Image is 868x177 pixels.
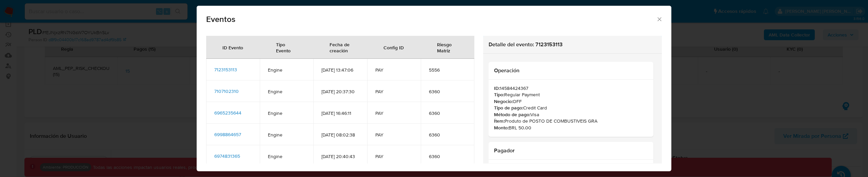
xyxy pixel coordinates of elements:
[375,67,413,73] span: PAY
[321,67,359,73] span: [DATE] 13:47:06
[429,67,466,73] span: 5556
[656,16,662,22] button: Cerrar
[214,109,241,116] span: 6965235644
[494,147,648,154] h2: Pagador
[494,125,509,131] b: Monto:
[429,132,466,138] span: 6360
[321,153,359,159] span: [DATE] 20:40:43
[214,66,237,73] span: 7123153113
[494,105,523,111] b: Tipo de pago:
[375,39,412,55] div: Config ID
[489,41,656,48] h2: Detalle del evento: 7123153113
[214,88,239,95] span: 7107102310
[375,153,413,159] span: PAY
[494,111,648,118] p: Visa
[321,36,359,58] div: Fecha de creación
[268,132,305,138] span: Engine
[494,67,648,74] h2: Operación
[321,88,359,95] span: [DATE] 20:37:30
[214,131,241,138] span: 6998864657
[268,110,305,116] span: Engine
[375,88,413,95] span: PAY
[494,118,648,125] p: Produto de POSTO DE COMBUSTIVEIS GRA
[268,153,305,159] span: Engine
[321,132,359,138] span: [DATE] 08:02:38
[375,110,413,116] span: PAY
[268,36,305,58] div: Tipo Evento
[268,67,305,73] span: Engine
[429,110,466,116] span: 6360
[494,105,648,111] p: Credit Card
[494,111,530,118] b: Método de pago:
[494,85,500,92] b: ID:
[494,92,504,98] b: Tipo:
[494,92,648,98] p: Regular Payment
[494,98,513,105] b: Negocio:
[429,88,466,95] span: 6360
[214,153,240,159] span: 6974831365
[494,125,648,131] p: BRL 50.00
[321,110,359,116] span: [DATE] 16:46:11
[268,88,305,95] span: Engine
[494,118,505,125] b: Ítem:
[429,153,466,159] span: 6360
[429,36,466,58] div: Riesgo Matriz
[494,98,648,105] p: OFF
[494,85,648,92] p: 14584424367
[206,15,656,23] span: Eventos
[214,39,251,55] div: ID Evento
[375,132,413,138] span: PAY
